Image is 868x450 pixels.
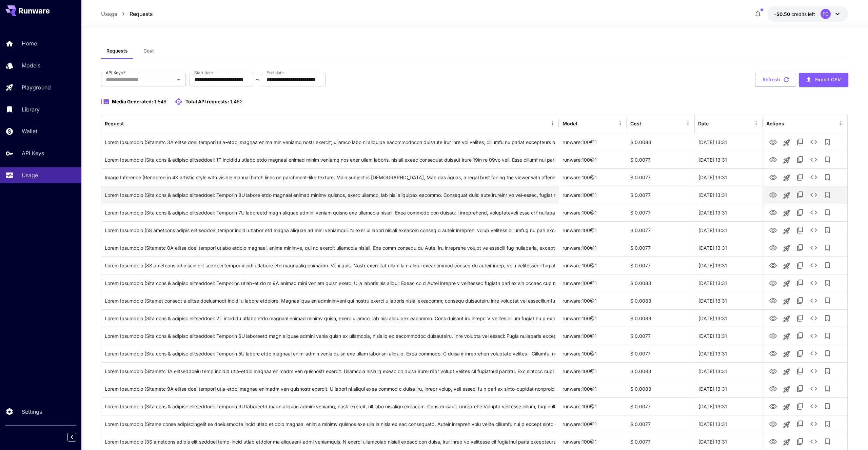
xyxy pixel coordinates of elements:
[766,205,780,219] button: View
[780,347,793,361] button: Launch in playground
[105,239,555,257] div: Click to copy prompt
[559,380,627,397] div: runware:100@1
[766,121,784,126] div: Actions
[105,134,555,151] div: Click to copy prompt
[766,434,780,448] button: View
[105,363,555,380] div: Click to copy prompt
[780,418,793,431] button: Launch in playground
[578,119,587,128] button: Sort
[755,73,796,87] button: Refresh
[807,435,821,448] button: See details
[101,10,117,18] a: Usage
[627,239,695,257] div: $ 0.0077
[821,241,834,254] button: Add to library
[695,239,763,257] div: 23 Sep, 2025 13:31
[821,223,834,237] button: Add to library
[559,221,627,239] div: runware:100@1
[73,431,81,443] div: Collapse sidebar
[101,10,153,18] nav: breadcrumb
[780,330,793,343] button: Launch in playground
[780,259,793,273] button: Launch in playground
[793,311,807,325] button: Copy TaskUUID
[559,309,627,327] div: runware:100@1
[821,364,834,378] button: Add to library
[766,152,780,166] button: View
[22,408,42,416] p: Settings
[230,99,243,104] span: 1,462
[559,345,627,362] div: runware:100@1
[793,206,807,219] button: Copy TaskUUID
[793,188,807,202] button: Copy TaskUUID
[766,364,780,378] button: View
[559,133,627,151] div: runware:100@1
[821,9,831,19] div: FG
[105,186,555,204] div: Click to copy prompt
[105,274,555,292] div: Click to copy prompt
[791,11,815,17] span: credits left
[112,99,153,104] span: Media Generated:
[807,329,821,343] button: See details
[793,153,807,166] button: Copy TaskUUID
[22,83,51,91] p: Playground
[766,135,780,149] button: View
[834,417,868,450] iframe: Chat Widget
[627,292,695,309] div: $ 0.0083
[695,274,763,292] div: 23 Sep, 2025 13:31
[695,345,763,362] div: 23 Sep, 2025 13:31
[807,153,821,166] button: See details
[105,380,555,397] div: Click to copy prompt
[807,206,821,219] button: See details
[807,170,821,184] button: See details
[695,151,763,168] div: 23 Sep, 2025 13:31
[627,133,695,151] div: $ 0.0083
[780,242,793,255] button: Launch in playground
[807,382,821,395] button: See details
[22,149,44,157] p: API Keys
[780,312,793,326] button: Launch in playground
[105,345,555,362] div: Click to copy prompt
[793,400,807,413] button: Copy TaskUUID
[793,417,807,431] button: Copy TaskUUID
[793,347,807,360] button: Copy TaskUUID
[627,186,695,204] div: $ 0.0077
[766,258,780,272] button: View
[807,417,821,431] button: See details
[559,257,627,274] div: runware:100@1
[774,11,815,18] div: -$0.50386
[793,170,807,184] button: Copy TaskUUID
[105,222,555,239] div: Click to copy prompt
[695,327,763,345] div: 23 Sep, 2025 13:31
[105,415,555,433] div: Click to copy prompt
[821,347,834,360] button: Add to library
[766,346,780,360] button: View
[821,329,834,343] button: Add to library
[836,119,846,128] button: Menu
[559,292,627,309] div: runware:100@1
[627,380,695,397] div: $ 0.0083
[695,362,763,380] div: 23 Sep, 2025 13:31
[627,397,695,415] div: $ 0.0077
[793,364,807,378] button: Copy TaskUUID
[766,170,780,184] button: View
[780,435,793,449] button: Launch in playground
[615,119,625,128] button: Menu
[821,153,834,166] button: Add to library
[780,136,793,149] button: Launch in playground
[627,168,695,186] div: $ 0.0077
[807,241,821,254] button: See details
[143,48,154,54] span: Cost
[627,221,695,239] div: $ 0.0077
[695,309,763,327] div: 23 Sep, 2025 13:31
[780,224,793,238] button: Launch in playground
[559,168,627,186] div: runware:100@1
[807,259,821,272] button: See details
[627,327,695,345] div: $ 0.0077
[559,186,627,204] div: runware:100@1
[793,294,807,307] button: Copy TaskUUID
[766,382,780,395] button: View
[174,75,183,84] button: Open
[22,171,38,179] p: Usage
[780,154,793,167] button: Launch in playground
